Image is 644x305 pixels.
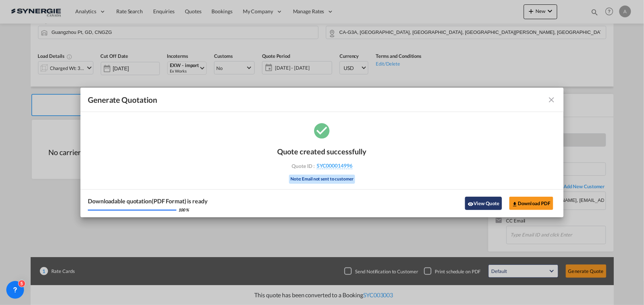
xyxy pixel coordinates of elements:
div: Note: Email not sent to customer [289,175,355,184]
span: SYC000014996 [317,162,352,169]
md-icon: icon-eye [468,201,473,207]
md-icon: icon-checkbox-marked-circle [313,121,331,140]
div: Downloadable quotation(PDF Format) is ready [88,197,208,205]
md-icon: icon-download [512,201,518,207]
div: Quote ID : [279,162,365,169]
button: icon-eyeView Quote [465,197,502,210]
md-dialog: Generate Quotation Quote ... [80,88,564,217]
div: 100 % [178,207,189,213]
span: Generate Quotation [88,95,157,105]
button: Download PDF [509,197,553,210]
md-icon: icon-close fg-AAA8AD cursor m-0 [547,95,556,104]
div: Quote created successfully [278,147,367,156]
